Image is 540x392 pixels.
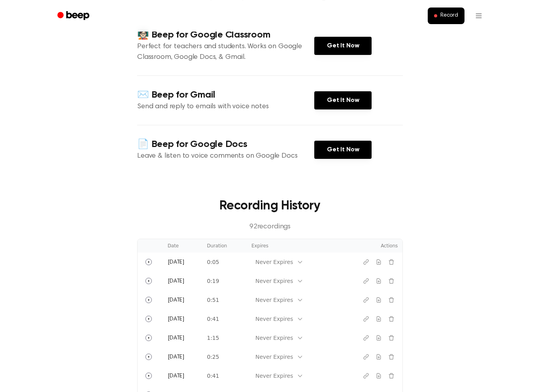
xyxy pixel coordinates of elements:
button: Copy link [360,369,372,382]
span: [DATE] [168,354,184,360]
span: [DATE] [168,317,184,322]
button: Download recording [372,351,385,363]
th: Actions [339,239,402,253]
button: Play [142,294,155,306]
th: Date [163,239,202,253]
td: 1:15 [202,328,247,347]
button: Play [142,313,155,325]
button: Download recording [372,369,385,382]
span: Record [440,12,458,19]
td: 0:41 [202,366,247,385]
span: [DATE] [168,298,184,303]
h4: 🧑🏻‍🏫 Beep for Google Classroom [137,28,314,41]
div: Never Expires [255,296,293,304]
a: Get It Now [314,37,372,55]
button: Copy link [360,256,372,268]
h4: 📄 Beep for Google Docs [137,138,314,151]
button: Delete recording [385,294,398,306]
button: Delete recording [385,351,398,363]
button: Delete recording [385,332,398,344]
button: Play [142,332,155,344]
h3: Recording History [150,196,390,215]
th: Expires [247,239,339,253]
button: Play [142,369,155,382]
span: [DATE] [168,260,184,265]
button: Delete recording [385,313,398,325]
h4: ✉️ Beep for Gmail [137,89,314,102]
button: Play [142,256,155,268]
button: Copy link [360,332,372,344]
button: Download recording [372,256,385,268]
td: 0:51 [202,290,247,309]
button: Record [428,8,464,24]
a: Get It Now [314,91,372,109]
td: 0:05 [202,253,247,271]
div: Never Expires [255,334,293,342]
button: Delete recording [385,256,398,268]
button: Copy link [360,294,372,306]
button: Copy link [360,275,372,287]
div: Never Expires [255,277,293,285]
p: Leave & listen to voice comments on Google Docs [137,151,314,162]
a: Get It Now [314,141,372,159]
button: Download recording [372,275,385,287]
button: Download recording [372,313,385,325]
span: [DATE] [168,279,184,284]
td: 0:41 [202,309,247,328]
p: Send and reply to emails with voice notes [137,102,314,112]
button: Delete recording [385,275,398,287]
span: [DATE] [168,373,184,379]
button: Copy link [360,351,372,363]
button: Play [142,275,155,287]
a: Beep [52,8,96,24]
button: Open menu [469,6,488,25]
div: Never Expires [255,258,293,266]
p: Perfect for teachers and students. Works on Google Classroom, Google Docs, & Gmail. [137,41,314,63]
button: Delete recording [385,369,398,382]
button: Download recording [372,294,385,306]
td: 0:19 [202,271,247,290]
div: Never Expires [255,353,293,361]
div: Never Expires [255,372,293,380]
p: 92 recording s [150,222,390,232]
button: Copy link [360,313,372,325]
td: 0:25 [202,347,247,366]
th: Duration [202,239,247,253]
button: Download recording [372,332,385,344]
button: Play [142,351,155,363]
span: [DATE] [168,335,184,341]
div: Never Expires [255,315,293,323]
